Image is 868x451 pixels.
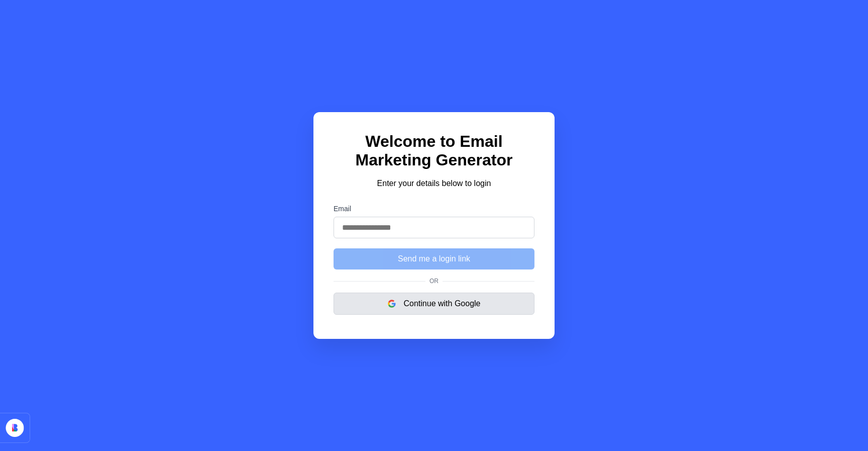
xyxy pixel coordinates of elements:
[334,293,534,315] button: Continue with Google
[388,300,396,308] img: google logo
[334,132,534,169] h1: Welcome to Email Marketing Generator
[334,177,534,190] p: Enter your details below to login
[334,205,534,213] label: Email
[425,278,443,285] span: Or
[334,248,534,269] button: Send me a login link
